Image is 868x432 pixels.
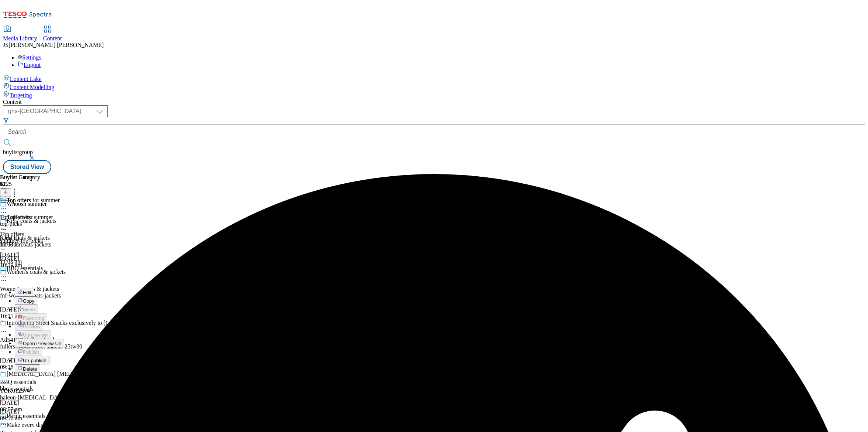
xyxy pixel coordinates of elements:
[7,413,45,419] div: Picnic essentials
[15,339,64,347] button: Open Preview Url
[15,313,47,322] button: Reporting
[3,82,865,91] a: Content Modelling
[23,298,34,304] span: Copy
[23,332,48,338] span: Un-preview
[15,364,40,373] button: Delete
[3,99,865,105] div: Content
[15,330,51,339] button: Un-preview
[15,347,42,356] button: Publish
[3,117,9,123] svg: Search Filters
[23,307,35,312] span: Move
[15,296,37,305] button: Copy
[3,149,33,155] span: buylistgroup
[7,320,164,326] div: Introducing Street Snacks exclusively to [GEOGRAPHIC_DATA]
[43,35,62,41] span: Content
[15,288,34,296] button: Edit
[3,91,865,99] a: Targeting
[23,349,39,355] span: Publish
[3,35,37,41] span: Media Library
[23,358,46,363] span: Un-publish
[3,74,865,82] a: Content Lake
[10,92,32,98] span: Targeting
[3,160,51,174] button: Stored View
[7,371,134,377] div: [MEDICAL_DATA] [MEDICAL_DATA] Toothpaste
[23,341,61,346] span: Open Preview Url
[10,84,54,90] span: Content Modelling
[7,265,43,272] div: BBQ essentials
[3,125,865,139] input: Search
[23,290,31,295] span: Edit
[23,315,44,321] span: Reporting
[18,54,41,61] a: Settings
[3,42,8,48] span: JS
[23,324,40,329] span: Preview
[10,76,42,82] span: Content Lake
[15,322,43,330] button: Preview
[23,366,37,372] span: Delete
[3,26,37,42] a: Media Library
[8,42,104,48] span: [PERSON_NAME] [PERSON_NAME]
[7,197,60,204] div: Top offers for summer
[18,62,41,68] a: Logout
[15,305,38,313] button: Move
[43,26,62,42] a: Content
[15,356,49,364] button: Un-publish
